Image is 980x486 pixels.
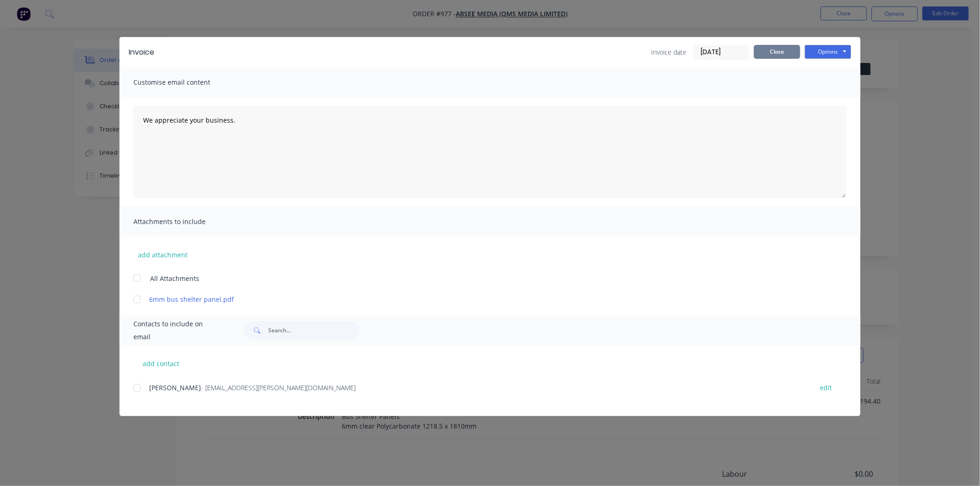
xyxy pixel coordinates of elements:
[754,45,800,59] button: Close
[149,383,201,392] span: [PERSON_NAME]
[815,381,838,394] button: edit
[133,248,192,262] button: add attachment
[268,321,360,340] input: Search...
[651,47,686,57] span: Invoice date
[129,47,154,58] div: Invoice
[149,294,804,304] a: 6mm bus shelter panel.pdf
[805,45,851,59] button: Options
[133,215,235,228] span: Attachments to include
[133,106,847,198] textarea: We appreciate your business.
[150,274,199,283] span: All Attachments
[133,76,235,89] span: Customise email content
[201,383,356,392] span: - [EMAIL_ADDRESS][PERSON_NAME][DOMAIN_NAME]
[133,356,189,370] button: add contact
[133,318,221,343] span: Contacts to include on email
